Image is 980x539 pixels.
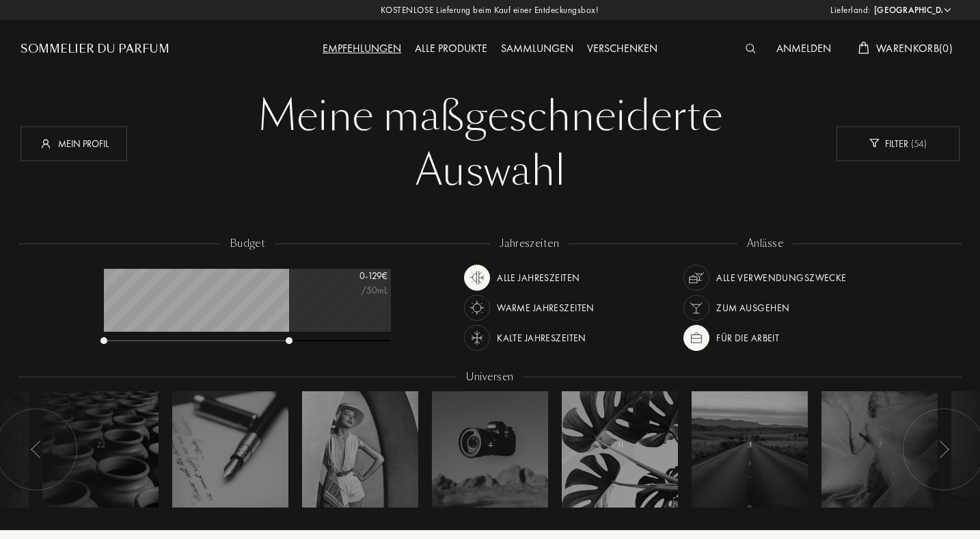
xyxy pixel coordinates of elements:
[31,144,949,198] div: Auswahl
[580,40,664,58] div: Verschenken
[21,41,169,57] a: Sommelier du Parfum
[687,328,706,347] img: usage_occasion_work.svg
[490,236,569,252] div: jahreszeiten
[21,126,127,161] div: Mein Profil
[748,441,752,450] span: 3
[316,41,408,55] a: Empfehlungen
[869,139,880,148] img: new_filter_w.svg
[220,236,275,252] div: budget
[687,268,706,287] img: usage_occasion_all_white.svg
[716,325,779,351] div: Für die Arbeit
[876,41,953,55] span: Warenkorb ( 0 )
[467,328,487,347] img: usage_season_cold_white.svg
[770,40,838,58] div: Anmelden
[319,283,387,298] div: /50mL
[497,295,595,321] div: Warme Jahreszeiten
[716,295,789,321] div: Zum Ausgehen
[494,40,580,58] div: Sammlungen
[618,441,623,450] span: 11
[687,298,706,317] img: usage_occasion_party_white.svg
[408,41,494,55] a: Alle Produkte
[489,441,493,450] span: 4
[497,265,580,291] div: Alle Jahreszeiten
[580,41,664,55] a: Verschenken
[316,40,408,58] div: Empfehlungen
[467,268,487,287] img: usage_season_average.svg
[319,269,387,283] div: 0 - 129 €
[908,137,927,149] span: ( 54 )
[836,126,959,161] div: Filter
[830,3,871,17] span: Lieferland:
[737,236,793,252] div: anlässe
[497,325,586,351] div: Kalte Jahreszeiten
[858,42,869,54] img: cart_white.svg
[467,298,487,317] img: usage_season_hot_white.svg
[39,136,53,150] img: profil_icn_w.svg
[31,89,949,144] div: Meine maßgeschneiderte
[457,369,523,385] div: Universen
[494,41,580,55] a: Sammlungen
[31,441,42,458] img: arr_left.svg
[746,44,756,53] img: search_icn_white.svg
[770,41,838,55] a: Anmelden
[938,441,949,458] img: arr_left.svg
[359,441,363,450] span: 5
[716,265,846,291] div: Alle Verwendungszwecke
[408,40,494,58] div: Alle Produkte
